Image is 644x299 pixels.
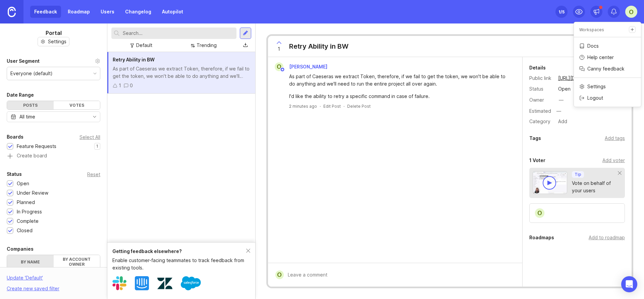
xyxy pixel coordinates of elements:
[7,170,22,178] div: Status
[135,276,149,290] img: Intercom logo
[275,62,283,71] div: O
[587,54,614,61] p: Help center
[197,42,217,49] div: Trending
[96,144,98,149] p: 1
[7,245,34,253] div: Companies
[17,217,39,225] div: Complete
[112,248,246,255] div: Getting feedback elsewhere?
[38,37,69,46] button: Settings
[289,73,509,88] div: As part of Caeseras we extract Token, therefore, if we fail to get the token, we won't be able to...
[7,274,43,285] div: Update ' Default '
[574,81,641,92] a: Settings
[158,6,187,18] a: Autopilot
[97,6,118,18] a: Users
[556,74,609,83] a: [URL][DOMAIN_NAME]
[7,101,54,109] div: Posts
[17,180,29,187] div: Open
[7,153,100,159] a: Create board
[123,30,234,37] input: Search...
[587,83,606,90] p: Settings
[17,189,48,197] div: Under Review
[289,93,509,100] div: I'd like the ability to retry a specific command in case of failure.
[621,276,637,292] div: Open Intercom Messenger
[7,255,54,268] label: By name
[54,101,100,109] div: Votes
[54,255,100,268] label: By account owner
[46,29,62,37] h1: Portal
[121,6,155,18] a: Changelog
[7,133,23,141] div: Boards
[275,270,284,279] div: O
[181,273,201,293] img: Salesforce logo
[278,45,280,53] span: 1
[587,65,625,72] p: Canny feedback
[17,227,33,234] div: Closed
[112,257,246,271] div: Enable customer-facing teammates to track feedback from existing tools.
[554,107,563,115] div: —
[574,52,641,63] a: Help center
[323,103,341,109] div: Edit Post
[529,234,554,242] div: Roadmaps
[19,113,35,120] div: All time
[553,117,569,126] a: Add
[289,103,317,109] a: 2 minutes ago
[7,285,59,292] div: Create new saved filter
[589,234,625,241] div: Add to roadmap
[529,118,553,125] div: Category
[64,6,94,18] a: Roadmap
[280,67,285,72] img: member badge
[602,157,625,164] div: Add voter
[629,26,636,33] a: Create a new workspace
[529,134,541,142] div: Tags
[17,199,35,206] div: Planned
[17,208,42,215] div: In Progress
[574,41,641,51] a: Docs
[10,70,53,77] div: Everyone (default)
[533,171,568,194] img: video-thumbnail-vote-d41b83416815613422e2ca741bf692cc.jpg
[112,276,126,290] img: Slack logo
[579,27,604,33] p: Workspaces
[113,65,250,80] div: As part of Caeseras we extract Token, therefore, if we fail to get the token, we won't be able to...
[157,276,172,291] img: Zendesk logo
[529,109,551,113] div: Estimated
[529,96,553,104] div: Owner
[605,135,625,142] div: Add tags
[558,85,571,93] div: open
[17,143,56,150] div: Feature Requests
[89,114,100,119] svg: toggle icon
[7,91,34,99] div: Date Range
[529,64,546,72] div: Details
[136,42,152,49] div: Default
[8,7,16,17] img: Canny Home
[271,62,333,71] a: O[PERSON_NAME]
[625,6,637,18] button: O
[87,172,100,176] div: Reset
[587,43,599,49] p: Docs
[320,103,321,109] div: ·
[113,57,155,62] span: Retry Ability in BW
[289,64,327,69] span: [PERSON_NAME]
[559,96,563,104] div: —
[558,7,565,16] div: 1 /5
[572,180,618,194] div: Vote on behalf of your users
[587,95,603,101] p: Logout
[347,103,371,109] div: Delete Post
[130,82,133,89] div: 0
[534,208,545,218] div: O
[574,63,641,74] a: Canny feedback
[7,57,40,65] div: User Segment
[343,103,344,109] div: ·
[529,74,553,82] div: Public link
[107,52,255,94] a: Retry Ability in BWAs part of Caeseras we extract Token, therefore, if we fail to get the token, ...
[556,117,569,126] div: Add
[529,156,545,164] div: 1 Voter
[119,82,121,89] div: 1
[48,38,66,45] span: Settings
[79,135,100,139] div: Select All
[529,85,553,93] div: Status
[575,172,581,177] p: Tip
[555,6,568,18] button: 1/5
